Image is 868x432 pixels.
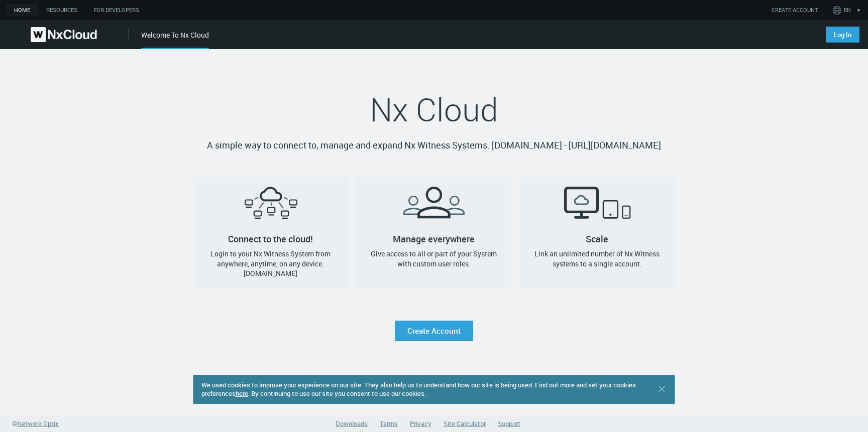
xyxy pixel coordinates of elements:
a: Connect to the cloud!Login to your Nx Witness System from anywhere, anytime, on any device. [DOMA... [193,177,349,289]
h4: Link an unlimited number of Nx Witness systems to a single account. [527,249,667,268]
h2: Connect to the cloud! [193,177,349,239]
span: . By continuing to use our site you consent to use our cookies. [248,389,426,398]
a: For Developers [85,4,147,17]
span: Nx Cloud [370,88,498,131]
a: ScaleLink an unlimited number of Nx Witness systems to a single account. [519,177,675,289]
h2: Scale [519,177,675,239]
a: Privacy [410,419,431,428]
a: CREATE ACCOUNT [772,6,818,15]
span: EN [844,6,851,15]
h4: Login to your Nx Witness System from anywhere, anytime, on any device. [DOMAIN_NAME] [201,249,341,278]
a: Terms [380,419,398,428]
span: We used cookies to improve your experience on our site. They also help us to understand how our s... [201,380,636,398]
h4: Give access to all or part of your System with custom user roles. [364,249,503,268]
a: Create Account [395,321,473,341]
p: A simple way to connect to, manage and expand Nx Witness Systems. [DOMAIN_NAME] - [URL][DOMAIN_NAME] [193,138,675,153]
a: here [236,389,248,398]
a: Downloads [336,419,368,428]
h2: Manage everywhere [356,177,511,239]
a: Manage everywhereGive access to all or part of your System with custom user roles. [356,177,511,289]
a: Resources [38,4,85,17]
span: Network Optix [17,419,59,428]
a: ©Network Optix [12,419,59,429]
img: Nx Cloud logo [31,27,97,42]
a: home [6,4,38,17]
button: EN [831,2,865,18]
a: Support [498,419,520,428]
a: Log In [826,27,859,43]
div: Welcome To Nx Cloud [141,30,209,49]
a: Site Calculator [444,419,486,428]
